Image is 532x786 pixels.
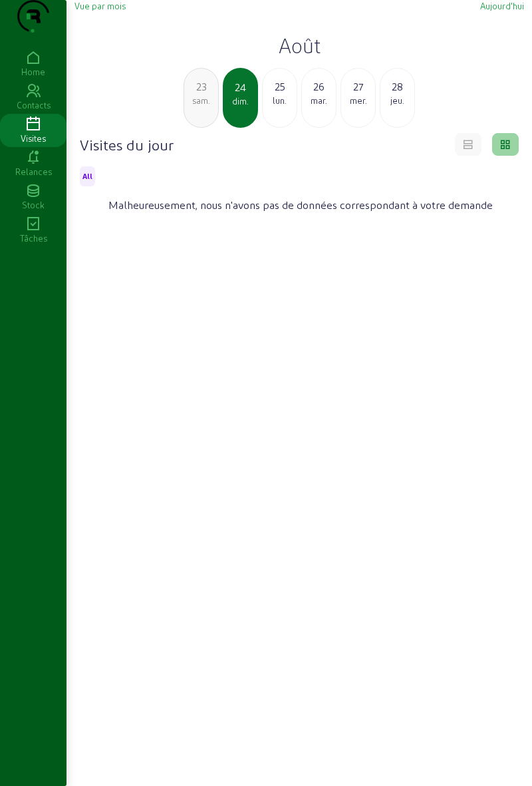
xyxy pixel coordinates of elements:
[80,135,174,154] h4: Visites du jour
[74,1,126,11] span: Vue par mois
[480,1,524,11] span: Aujourd'hui
[263,79,297,95] div: 25
[341,95,375,106] div: mer.
[302,95,336,106] div: mar.
[263,95,297,106] div: lun.
[380,79,414,95] div: 28
[380,95,414,106] div: jeu.
[224,79,257,95] div: 24
[82,172,92,181] span: All
[224,95,257,107] div: dim.
[108,197,493,213] span: Malheureusement, nous n'avons pas de données correspondant à votre demande
[184,95,218,106] div: sam.
[74,33,524,57] h2: Août
[184,79,218,95] div: 23
[341,79,375,95] div: 27
[302,79,336,95] div: 26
